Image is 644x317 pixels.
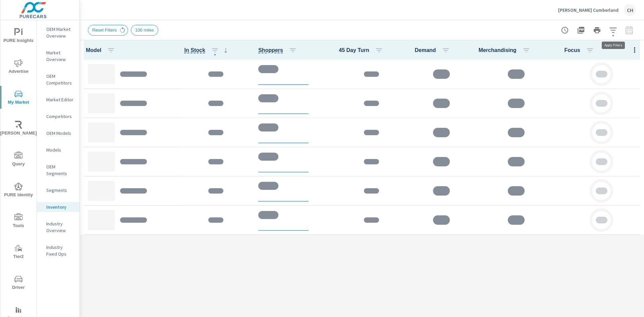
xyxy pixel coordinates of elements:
[37,145,79,155] div: Models
[2,244,35,261] span: Tier2
[2,121,35,137] span: [PERSON_NAME]
[131,28,158,33] span: 100 miles
[88,28,121,33] span: Reset Filters
[46,113,74,120] p: Competitors
[46,130,74,137] p: OEM Models
[37,185,79,195] div: Segments
[2,28,35,45] span: PURE Insights
[258,46,300,54] span: Shoppers
[37,162,79,178] div: OEM Segments
[88,25,128,36] div: Reset Filters
[624,4,636,16] div: CH
[37,202,79,212] div: Inventory
[2,59,35,75] span: Advertise
[46,204,74,210] p: Inventory
[46,26,74,39] p: OEM Market Overview
[258,46,283,54] span: A rolling 30 day total of daily Shoppers on the dealership website, averaged over the selected da...
[37,219,79,235] div: Industry Overview
[558,7,619,13] p: [PERSON_NAME] Cumberland
[46,187,74,194] p: Segments
[37,24,79,41] div: OEM Market Overview
[2,213,35,230] span: Tools
[46,49,74,63] p: Market Overview
[37,128,79,138] div: OEM Models
[415,46,452,54] span: Demand
[479,46,533,54] span: Merchandising
[37,95,79,105] div: Market Editor
[46,163,74,177] p: OEM Segments
[37,71,79,88] div: OEM Competitors
[46,244,74,257] p: Industry Fixed Ops
[46,147,74,153] p: Models
[37,242,79,259] div: Industry Fixed Ops
[2,152,35,168] span: Query
[37,48,79,64] div: Market Overview
[46,96,74,103] p: Market Editor
[339,46,385,54] span: 45 Day Turn
[37,111,79,121] div: Competitors
[86,46,118,54] span: Model
[2,182,35,199] span: PURE Identity
[184,46,205,54] span: The number of vehicles currently in dealer inventory. This does not include shared inventory, nor...
[46,73,74,86] p: OEM Competitors
[564,46,618,54] span: Focus
[2,275,35,292] span: Driver
[2,90,35,106] span: My Market
[184,46,230,54] span: In Stock
[46,220,74,234] p: Industry Overview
